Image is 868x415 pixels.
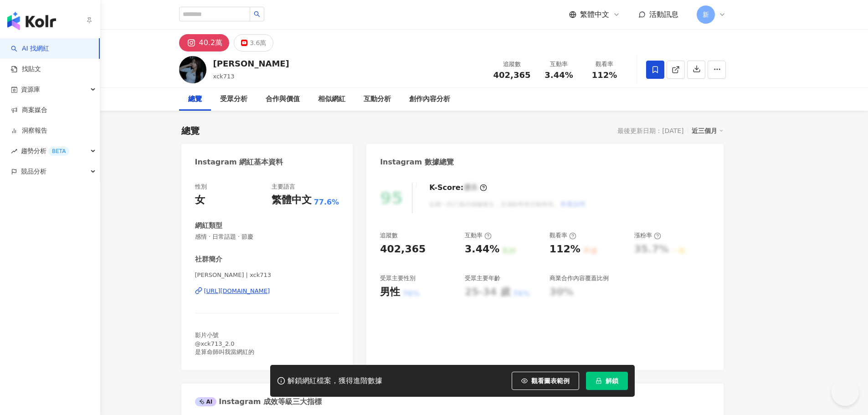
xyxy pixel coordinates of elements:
span: 402,365 [493,70,531,80]
div: 觀看率 [587,60,622,69]
div: 主要語言 [272,183,295,191]
div: 受眾分析 [220,94,247,105]
div: 解鎖網紅檔案，獲得進階數據 [288,376,382,386]
span: rise [11,148,17,154]
span: 資源庫 [21,79,40,100]
div: 互動率 [542,60,576,69]
span: 繁體中文 [580,10,609,20]
a: searchAI 找網紅 [11,44,49,53]
span: lock [596,378,602,384]
div: 112% [550,242,580,256]
div: 觀看率 [550,231,576,240]
div: [PERSON_NAME] [213,58,289,69]
span: 77.6% [314,197,339,207]
div: AI [195,397,217,406]
div: 追蹤數 [380,231,398,240]
span: 解鎖 [606,377,618,384]
div: 最後更新日期：[DATE] [617,127,683,134]
div: Instagram 網紅基本資料 [195,157,283,167]
div: Instagram 成效等級三大指標 [195,397,322,407]
div: 相似網紅 [318,94,345,105]
span: 112% [592,71,617,80]
a: 商案媒合 [11,106,47,115]
div: 受眾主要性別 [380,274,416,282]
div: 性別 [195,183,207,191]
div: K-Score : [429,183,487,193]
div: 40.2萬 [199,36,223,49]
div: 3.44% [465,242,499,256]
a: 找貼文 [11,65,41,74]
div: 互動率 [465,231,492,240]
div: Instagram 數據總覽 [380,157,454,167]
span: [PERSON_NAME] | xck713 [195,271,339,279]
button: 3.6萬 [234,34,273,51]
div: 社群簡介 [195,255,222,264]
div: 繁體中文 [272,193,312,207]
div: 合作與價值 [266,94,300,105]
div: 受眾主要年齡 [465,274,500,282]
span: 觀看圖表範例 [531,377,570,384]
div: 總覽 [188,94,202,105]
div: 總覽 [181,124,200,137]
span: xck713 [213,73,235,80]
div: BETA [48,147,69,156]
button: 觀看圖表範例 [512,372,579,390]
span: 3.44% [544,71,573,80]
div: 創作內容分析 [409,94,450,105]
div: 漲粉率 [634,231,661,240]
div: 3.6萬 [250,36,266,49]
div: 女 [195,193,205,207]
a: [URL][DOMAIN_NAME] [195,287,339,295]
div: 網紅類型 [195,221,222,231]
span: 影片小號 @xck713_2.0 是算命師叫我當網紅的 [195,332,254,355]
span: 趨勢分析 [21,141,69,161]
button: 解鎖 [586,372,628,390]
span: search [254,11,260,17]
div: 近三個月 [692,125,724,137]
div: 男性 [380,285,400,299]
div: 402,365 [380,242,426,256]
button: 40.2萬 [179,34,230,51]
span: 新 [703,10,709,20]
img: logo [7,12,56,30]
span: 活動訊息 [649,10,678,19]
a: 洞察報告 [11,126,47,135]
div: 追蹤數 [493,60,531,69]
div: 互動分析 [364,94,391,105]
div: 商業合作內容覆蓋比例 [550,274,609,282]
span: 競品分析 [21,161,46,182]
span: 感情 · 日常話題 · 節慶 [195,233,339,241]
img: KOL Avatar [179,56,206,83]
div: [URL][DOMAIN_NAME] [204,287,270,295]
